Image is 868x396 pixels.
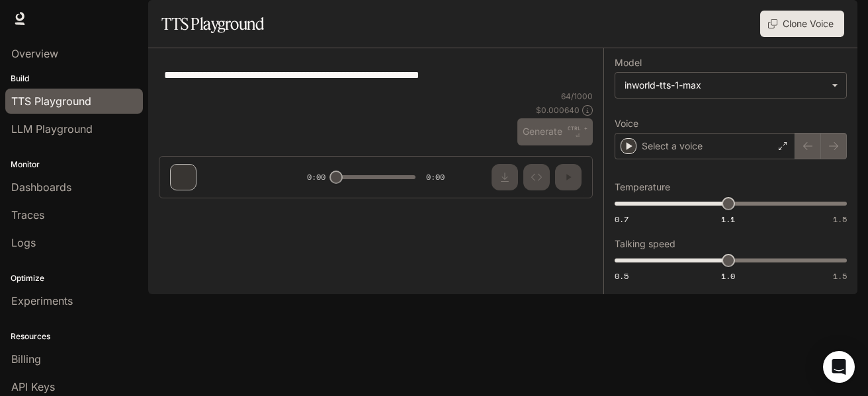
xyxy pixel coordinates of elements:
span: 1.5 [833,214,847,225]
span: 1.0 [721,270,735,282]
p: Voice [615,119,638,128]
p: Temperature [615,182,670,192]
h1: TTS Playground [161,11,264,37]
span: 1.1 [721,214,735,225]
span: 0.7 [615,214,629,225]
span: 0.5 [615,270,629,282]
div: inworld-tts-1-max [615,73,846,98]
span: 1.5 [833,270,847,282]
p: Talking speed [615,239,675,249]
p: 64 / 1000 [561,91,593,102]
button: Clone Voice [760,11,844,37]
p: Select a voice [642,139,703,153]
p: Model [615,58,642,67]
div: inworld-tts-1-max [625,79,825,92]
div: Open Intercom Messenger [823,351,855,383]
p: $ 0.000640 [536,104,580,116]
